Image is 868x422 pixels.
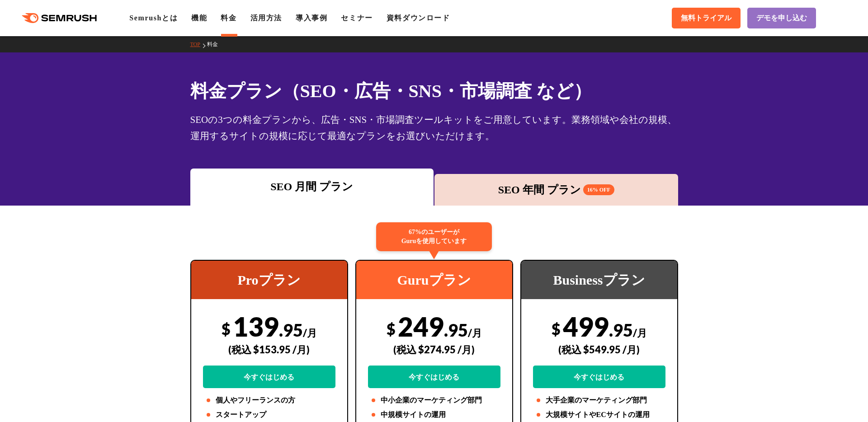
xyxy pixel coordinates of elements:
div: 249 [368,310,500,388]
div: 499 [533,310,665,388]
span: /月 [633,327,647,339]
li: 個人やフリーランスの方 [203,395,335,406]
span: $ [387,319,396,338]
span: $ [222,319,231,338]
span: .95 [444,319,468,340]
div: (税込 $274.95 /月) [368,333,500,366]
a: 今すぐはじめる [533,366,665,388]
a: 料金 [221,14,236,22]
div: Businessプラン [521,261,677,299]
a: 無料トライアル [672,8,741,28]
span: デモを申し込む [756,14,807,23]
div: 67%のユーザーが Guruを使用しています [376,222,492,251]
div: SEOの3つの料金プランから、広告・SNS・市場調査ツールキットをご用意しています。業務領域や会社の規模、運用するサイトの規模に応じて最適なプランをお選びいただけます。 [190,112,678,144]
span: 無料トライアル [681,14,731,23]
li: スタートアップ [203,409,335,420]
li: 大手企業のマーケティング部門 [533,395,665,406]
div: SEO 年間 プラン [439,182,674,198]
a: デモを申し込む [747,8,816,28]
a: 今すぐはじめる [203,366,335,388]
li: 大規模サイトやECサイトの運用 [533,409,665,420]
a: 料金 [207,41,225,47]
a: 機能 [191,14,207,22]
li: 中規模サイトの運用 [368,409,500,420]
span: /月 [468,327,482,339]
span: .95 [279,319,303,340]
a: セミナー [341,14,373,22]
li: 中小企業のマーケティング部門 [368,395,500,406]
a: TOP [190,41,207,47]
a: 資料ダウンロード [387,14,450,22]
div: Guruプラン [356,261,512,299]
span: $ [552,319,561,338]
span: /月 [303,327,317,339]
a: 導入事例 [296,14,327,22]
div: Proプラン [191,261,347,299]
a: 活用方法 [250,14,282,22]
span: .95 [609,319,633,340]
div: 139 [203,310,335,388]
div: (税込 $153.95 /月) [203,333,335,366]
div: (税込 $549.95 /月) [533,333,665,366]
span: 16% OFF [583,184,614,195]
a: Semrushとは [129,14,178,22]
a: 今すぐはじめる [368,366,500,388]
div: SEO 月間 プラン [195,178,429,195]
h1: 料金プラン（SEO・広告・SNS・市場調査 など） [190,78,678,104]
